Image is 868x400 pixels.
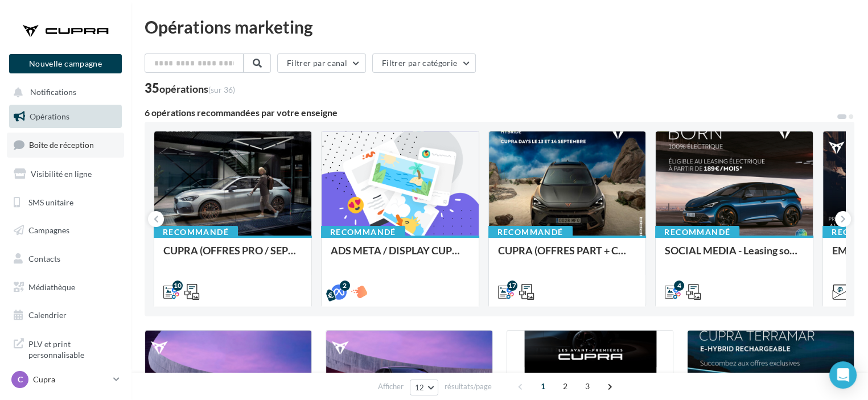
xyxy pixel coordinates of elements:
span: Contacts [28,254,60,263]
div: 17 [507,281,517,291]
button: Filtrer par catégorie [372,53,476,73]
a: Visibilité en ligne [7,162,124,186]
span: Opérations [30,112,69,121]
div: Recommandé [154,226,238,238]
span: Calendrier [28,310,67,320]
span: (sur 36) [208,85,235,94]
span: 3 [578,377,597,395]
span: Notifications [30,88,76,97]
span: 2 [556,377,574,395]
div: SOCIAL MEDIA - Leasing social électrique - CUPRA Born [665,245,804,267]
div: 4 [674,281,684,291]
a: Boîte de réception [7,133,124,157]
span: Afficher [378,381,404,392]
span: C [18,374,23,385]
span: 1 [534,377,552,395]
div: opérations [159,84,235,94]
span: Campagnes [28,225,69,235]
a: Contacts [7,247,124,271]
div: Recommandé [321,226,405,238]
span: SMS unitaire [28,197,73,207]
a: Campagnes [7,218,124,242]
div: 10 [172,281,183,291]
div: CUPRA (OFFRES PART + CUPRA DAYS / SEPT) - SOCIAL MEDIA [498,245,637,267]
div: 2 [340,281,350,291]
div: Open Intercom Messenger [829,361,857,389]
div: CUPRA (OFFRES PRO / SEPT) - SOCIAL MEDIA [163,245,302,267]
div: 6 opérations recommandées par votre enseigne [145,108,836,117]
a: PLV et print personnalisable [7,332,124,365]
button: Filtrer par canal [277,53,366,73]
span: Boîte de réception [29,140,94,150]
div: Recommandé [655,226,739,238]
a: SMS unitaire [7,191,124,215]
span: résultats/page [445,381,492,392]
button: Nouvelle campagne [9,54,122,73]
span: Visibilité en ligne [31,169,92,179]
button: 12 [410,380,439,395]
div: Recommandé [488,226,573,238]
p: Cupra [33,374,109,385]
div: ADS META / DISPLAY CUPRA DAYS Septembre 2025 [331,245,470,267]
span: PLV et print personnalisable [28,336,117,361]
a: Médiathèque [7,275,124,299]
a: C Cupra [9,369,122,390]
span: Médiathèque [28,282,75,292]
a: Opérations [7,105,124,129]
a: Calendrier [7,303,124,327]
span: 12 [415,383,425,392]
div: 35 [145,82,235,94]
div: Opérations marketing [145,18,854,35]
